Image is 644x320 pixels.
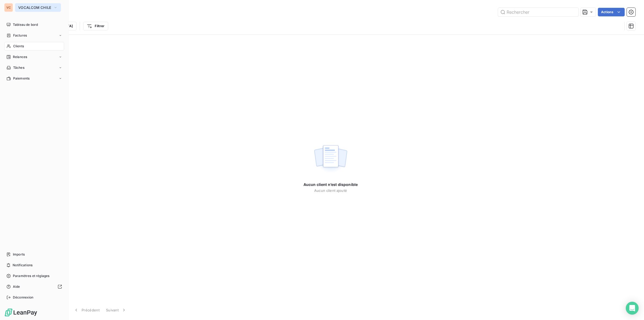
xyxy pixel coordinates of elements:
[13,274,49,278] span: Paramètres et réglages
[4,31,64,40] a: Factures
[70,304,103,316] button: Précédent
[4,63,64,72] a: Tâches
[13,33,27,38] span: Factures
[4,53,64,61] a: Relances
[13,284,20,289] span: Aide
[13,76,30,81] span: Paiements
[313,142,348,175] img: empty state
[13,252,25,257] span: Imports
[13,65,24,70] span: Tâches
[13,263,32,268] span: Notifications
[4,20,64,29] a: Tableau de bord
[103,304,130,316] button: Suivant
[4,272,64,280] a: Paramètres et réglages
[4,282,64,291] a: Aide
[13,44,24,49] span: Clients
[13,55,27,59] span: Relances
[4,308,38,317] img: Logo LeanPay
[18,5,51,10] span: VOCALCOM CHILE
[598,8,625,16] button: Actions
[83,22,108,30] button: Filtrer
[4,42,64,51] a: Clients
[4,3,13,12] div: VC
[4,74,64,83] a: Paiements
[498,8,579,16] input: Rechercher
[13,295,34,300] span: Déconnexion
[303,182,358,187] span: Aucun client n’est disponible
[626,302,639,315] div: Open Intercom Messenger
[13,22,38,27] span: Tableau de bord
[4,250,64,259] a: Imports
[314,188,347,193] span: Aucun client ajouté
